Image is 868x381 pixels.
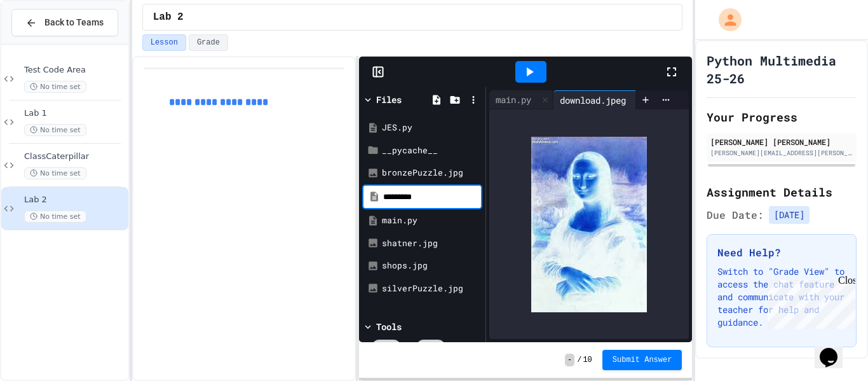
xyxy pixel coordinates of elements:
span: ClassCaterpillar [24,151,126,162]
img: 2Q== [531,137,647,312]
div: My Account [705,5,745,34]
div: bronzePuzzle.jpg [382,167,481,179]
div: Chat with us now!Close [5,5,88,81]
iframe: chat widget [763,275,855,329]
span: Back to Teams [44,16,104,29]
span: Lab 2 [24,195,126,205]
div: silverPuzzle.jpg [382,282,481,295]
span: Test Code Area [24,65,126,76]
button: Grade [189,34,228,51]
span: [DATE] [769,206,810,224]
h2: Your Progress [707,108,857,126]
button: Submit Answer [602,350,682,370]
span: 10 [583,355,592,365]
span: / [577,355,581,365]
span: - [565,354,574,366]
div: Files [376,93,402,106]
div: download.jpeg [553,90,648,109]
div: download.jpeg [553,94,632,107]
button: Lesson [142,34,186,51]
div: __pycache__ [382,144,481,157]
p: Switch to "Grade View" to access the chat feature and communicate with your teacher for help and ... [717,265,846,329]
span: No time set [24,124,86,136]
span: Due Date: [707,207,764,223]
div: [PERSON_NAME] [PERSON_NAME] [710,136,853,148]
div: shops.jpg [382,260,481,272]
div: main.py [489,90,553,109]
h1: Python Multimedia 25-26 [707,52,857,87]
span: No time set [24,81,86,93]
span: No time set [24,211,86,223]
span: No time set [24,167,86,179]
div: shatner.jpg [382,237,481,250]
iframe: chat widget [815,330,855,368]
h2: Assignment Details [707,183,857,201]
span: Submit Answer [613,355,672,365]
span: Lab 1 [24,108,126,119]
div: main.py [489,93,538,106]
div: JES.py [382,121,481,134]
button: Back to Teams [11,9,118,36]
h3: Need Help? [717,245,846,260]
div: [PERSON_NAME][EMAIL_ADDRESS][PERSON_NAME][DOMAIN_NAME] [710,148,853,158]
span: Lab 2 [153,10,184,25]
div: Tools [376,320,402,333]
div: main.py [382,214,481,227]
